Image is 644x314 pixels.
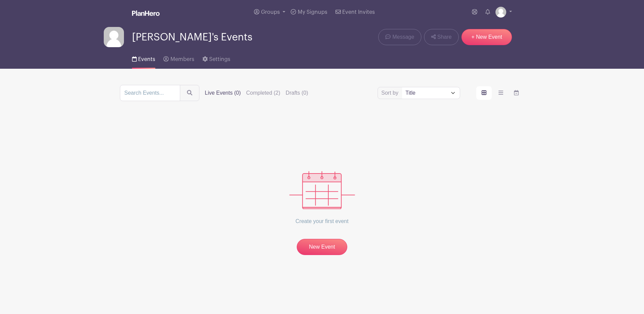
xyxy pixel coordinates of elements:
[132,32,252,43] span: [PERSON_NAME]'s Events
[286,89,308,97] label: Drafts (0)
[392,33,414,41] span: Message
[495,7,506,18] img: default-ce2991bfa6775e67f084385cd625a349d9dcbb7a52a09fb2fda1e96e2d18dcdb.png
[132,10,160,16] img: logo_white-6c42ec7e38ccf1d336a20a19083b03d10ae64f83f12c07503d8b9e83406b4c7d.svg
[104,27,124,47] img: default-ce2991bfa6775e67f084385cd625a349d9dcbb7a52a09fb2fda1e96e2d18dcdb.png
[246,89,280,97] label: Completed (2)
[342,9,375,15] span: Event Invites
[120,85,180,101] input: Search Events...
[163,47,194,69] a: Members
[298,9,327,15] span: My Signups
[205,89,308,97] div: filters
[378,29,421,45] a: Message
[381,89,400,97] label: Sort by
[437,33,452,41] span: Share
[461,29,512,45] a: + New Event
[424,29,459,45] a: Share
[209,57,230,62] span: Settings
[476,86,524,100] div: order and view
[138,57,155,62] span: Events
[170,57,194,62] span: Members
[289,209,355,233] p: Create your first event
[205,89,241,97] label: Live Events (0)
[202,47,230,69] a: Settings
[289,171,355,209] img: events_empty-56550af544ae17c43cc50f3ebafa394433d06d5f1891c01edc4b5d1d59cfda54.svg
[297,239,347,255] a: New Event
[261,9,280,15] span: Groups
[132,47,155,69] a: Events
